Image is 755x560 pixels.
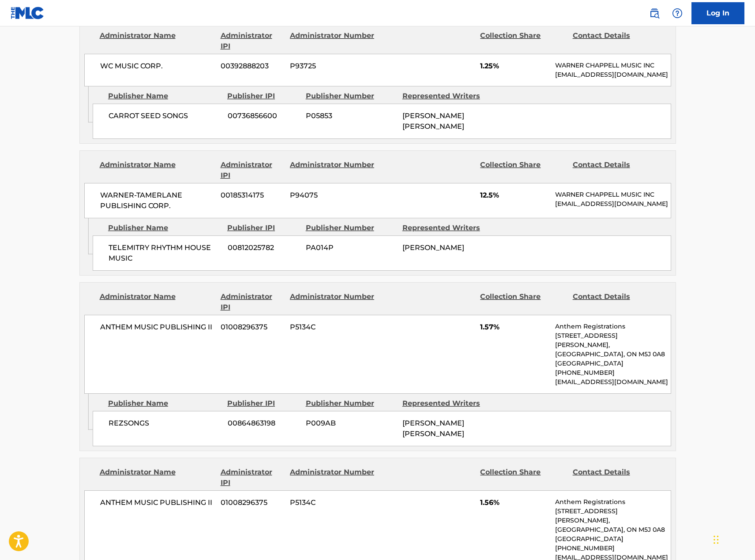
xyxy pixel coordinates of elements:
span: 12.5% [480,190,548,201]
p: [EMAIL_ADDRESS][DOMAIN_NAME] [555,70,670,79]
span: ANTHEM MUSIC PUBLISHING II [100,497,214,508]
span: ANTHEM MUSIC PUBLISHING II [100,322,214,332]
div: Collection Share [480,160,566,181]
div: Administrator Number [290,291,376,313]
span: [PERSON_NAME] [PERSON_NAME] [402,112,464,131]
div: Contact Details [573,160,658,181]
p: [GEOGRAPHIC_DATA], ON M5J 0A8 [555,525,670,534]
span: 01008296375 [221,322,283,332]
div: Represented Writers [402,398,492,409]
div: Collection Share [480,30,566,52]
span: 00864863198 [228,418,299,429]
p: [EMAIL_ADDRESS][DOMAIN_NAME] [555,199,670,209]
span: P94075 [290,190,376,201]
span: 01008296375 [221,497,283,508]
img: MLC Logo [11,7,45,19]
p: [PHONE_NUMBER] [555,544,670,553]
div: Contact Details [573,467,658,488]
div: Help [669,4,686,22]
span: WC MUSIC CORP. [100,61,214,71]
div: Administrator IPI [221,291,283,313]
span: 1.57% [480,322,548,332]
div: Publisher Name [108,91,221,101]
span: P05853 [306,111,396,121]
div: Represented Writers [402,91,492,101]
span: P5134C [290,497,376,508]
div: Publisher IPI [227,223,299,233]
p: [EMAIL_ADDRESS][DOMAIN_NAME] [555,377,670,387]
div: Publisher Number [306,91,396,101]
p: [GEOGRAPHIC_DATA] [555,359,670,368]
div: Administrator Number [290,160,376,181]
div: Administrator IPI [221,160,283,181]
div: Publisher IPI [227,91,299,101]
div: Publisher Name [108,398,221,409]
div: Administrator Name [100,467,214,488]
span: TELEMITRY RHYTHM HOUSE MUSIC [109,243,221,264]
span: WARNER-TAMERLANE PUBLISHING CORP. [100,190,214,211]
div: Collection Share [480,467,566,488]
p: WARNER CHAPPELL MUSIC INC [555,61,670,70]
p: WARNER CHAPPELL MUSIC INC [555,190,670,199]
img: search [649,8,660,19]
div: Administrator Number [290,30,376,52]
p: [STREET_ADDRESS][PERSON_NAME], [555,331,670,350]
div: Administrator Number [290,467,376,488]
span: 00736856600 [228,111,299,121]
p: Anthem Registrations [555,322,670,331]
div: Publisher Name [108,223,221,233]
div: Administrator Name [100,160,214,181]
div: Administrator Name [100,291,214,313]
span: REZSONGS [109,418,221,429]
span: P009AB [306,418,396,429]
div: Administrator Name [100,30,214,52]
div: Publisher Number [306,398,396,409]
span: CARROT SEED SONGS [109,111,221,121]
div: Collection Share [480,291,566,313]
div: Publisher Number [306,223,396,233]
span: 00392888203 [221,61,283,71]
span: 00812025782 [228,243,299,253]
span: P5134C [290,322,376,332]
span: PA014P [306,243,396,253]
iframe: Chat Widget [711,518,755,560]
span: [PERSON_NAME] [PERSON_NAME] [402,419,464,438]
p: Anthem Registrations [555,497,670,507]
a: Log In [691,2,744,24]
p: [PHONE_NUMBER] [555,368,670,377]
p: [GEOGRAPHIC_DATA] [555,534,670,544]
div: Drag [714,526,719,553]
span: [PERSON_NAME] [402,243,464,252]
span: P93725 [290,61,376,71]
div: Administrator IPI [221,467,283,488]
span: 1.25% [480,61,548,71]
div: Administrator IPI [221,30,283,52]
div: Publisher IPI [227,398,299,409]
div: Represented Writers [402,223,492,233]
p: [STREET_ADDRESS][PERSON_NAME], [555,507,670,525]
span: 00185314175 [221,190,283,201]
div: Contact Details [573,291,658,313]
a: Public Search [646,4,663,22]
span: 1.56% [480,497,548,508]
img: help [672,8,683,19]
p: [GEOGRAPHIC_DATA], ON M5J 0A8 [555,350,670,359]
div: Contact Details [573,30,658,52]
